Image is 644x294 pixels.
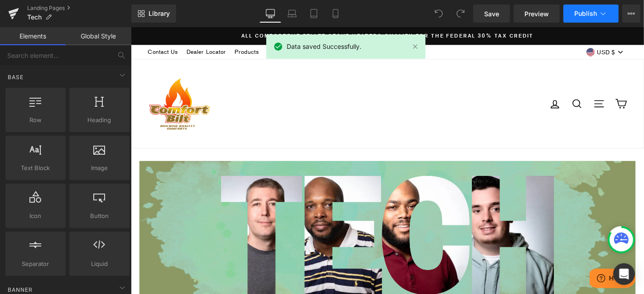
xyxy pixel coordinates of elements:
[7,73,24,81] span: Base
[66,27,131,45] a: Global Style
[574,10,597,17] span: Publish
[524,9,549,19] span: Preview
[514,5,560,23] a: Preview
[287,42,361,52] span: Data saved Successfully.
[141,19,167,34] a: Deals
[481,19,530,34] button: USD $
[14,19,55,34] a: Contact Us
[7,285,34,294] span: Banner
[8,115,63,125] span: Row
[72,259,127,269] span: Liquid
[613,263,635,285] div: Open Intercom Messenger
[149,9,170,18] span: Library
[72,115,127,125] span: Heading
[622,5,640,23] button: More
[325,5,346,23] a: Mobile
[484,9,499,19] span: Save
[27,5,131,12] a: Landing Pages
[8,211,63,221] span: Icon
[106,19,141,34] a: Products
[498,22,517,32] span: USD $
[118,5,430,13] span: All Comfortbilt pellet stove heaters qualify for the Federal 30% tax credit
[452,5,470,23] button: Redo
[490,258,539,280] iframe: Opens a widget where you can find more information
[27,14,42,21] span: Tech
[260,5,281,23] a: Desktop
[131,5,176,23] a: New Library
[281,5,303,23] a: Laptop
[563,5,619,23] button: Publish
[72,211,127,221] span: Button
[303,5,325,23] a: Tablet
[72,163,127,173] span: Image
[8,259,63,269] span: Separator
[18,48,86,116] img: Comfortbilt pellet stoves wood stoves logo
[8,163,63,173] span: Text Block
[430,5,448,23] button: Undo
[55,19,106,34] a: Dealer Locator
